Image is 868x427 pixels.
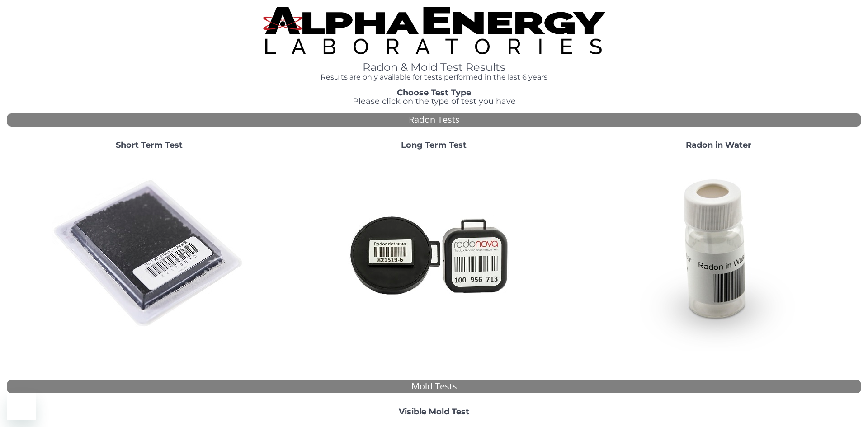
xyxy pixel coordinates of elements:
strong: Short Term Test [116,140,183,150]
h1: Radon & Mold Test Results [263,61,605,73]
strong: Visible Mold Test [399,407,469,417]
strong: Long Term Test [401,140,467,150]
strong: Radon in Water [686,140,751,150]
div: Radon Tests [7,113,861,127]
img: Radtrak2vsRadtrak3.jpg [337,157,531,351]
iframe: Button to launch messaging window [7,391,36,420]
img: TightCrop.jpg [263,7,605,54]
div: Mold Tests [7,380,861,393]
span: Please click on the type of test you have [353,96,516,106]
h4: Results are only available for tests performed in the last 6 years [263,73,605,81]
img: RadoninWater.jpg [622,157,816,351]
strong: Choose Test Type [397,88,471,98]
img: ShortTerm.jpg [52,157,246,351]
